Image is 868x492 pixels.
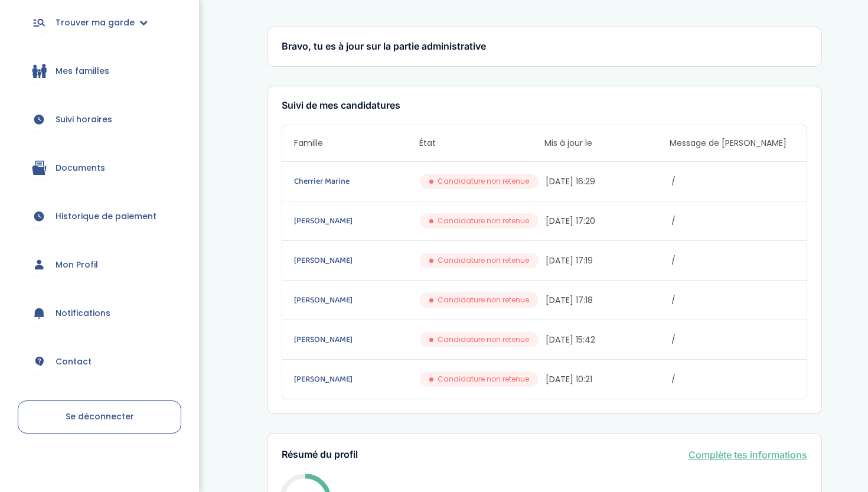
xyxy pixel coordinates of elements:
a: Se déconnecter [18,400,181,434]
span: Candidature non retenue [438,295,529,305]
a: Mon Profil [18,243,181,286]
span: Documents [56,162,105,174]
span: Candidature non retenue [438,255,529,266]
span: [DATE] 17:20 [546,215,669,227]
a: [PERSON_NAME] [294,373,417,386]
span: Historique de paiement [56,210,156,223]
a: Notifications [18,292,181,334]
a: Complète tes informations [688,448,807,462]
span: Notifications [56,307,110,320]
h3: Résumé du profil [282,449,358,460]
span: [DATE] 17:19 [546,255,669,267]
span: Mon Profil [56,259,98,271]
a: Historique de paiement [18,195,181,237]
span: Candidature non retenue [438,334,529,345]
span: État [419,137,544,149]
span: / [671,294,795,307]
span: Mis à jour le [544,137,670,149]
span: Candidature non retenue [438,176,529,187]
span: Candidature non retenue [438,374,529,385]
span: Contact [56,356,92,368]
span: [DATE] 10:21 [546,373,669,386]
a: [PERSON_NAME] [294,333,417,346]
a: [PERSON_NAME] [294,254,417,267]
a: Documents [18,146,181,189]
a: [PERSON_NAME] [294,214,417,227]
h3: Suivi de mes candidatures [282,100,807,111]
span: Suivi horaires [56,113,112,126]
span: / [671,175,795,188]
a: Contact [18,340,181,383]
a: Trouver ma garde [18,1,181,44]
span: [DATE] 16:29 [546,175,669,188]
a: [PERSON_NAME] [294,294,417,307]
a: Cherrier Marine [294,175,417,188]
span: Message de [PERSON_NAME] [670,137,795,149]
span: / [671,215,795,227]
span: Se déconnecter [66,410,134,422]
span: / [671,255,795,267]
span: Famille [294,137,419,149]
h3: Bravo, tu es à jour sur la partie administrative [282,41,807,52]
span: [DATE] 15:42 [546,334,669,346]
span: Candidature non retenue [438,216,529,226]
span: Trouver ma garde [56,17,135,29]
a: Suivi horaires [18,98,181,141]
span: Mes familles [56,65,109,77]
span: / [671,373,795,386]
a: Mes familles [18,50,181,92]
span: / [671,334,795,346]
span: [DATE] 17:18 [546,294,669,307]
